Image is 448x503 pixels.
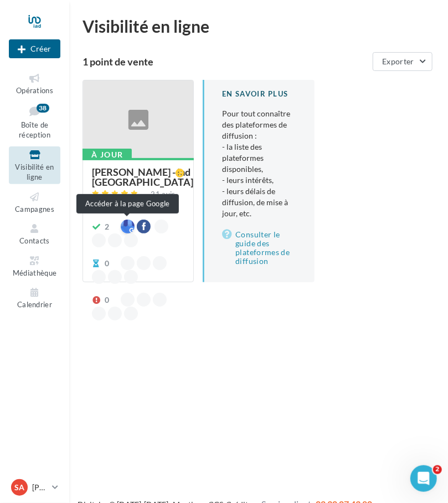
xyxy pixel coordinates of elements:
[433,465,442,474] span: 2
[9,189,60,216] a: Campagnes
[19,120,50,140] span: Boîte de réception
[9,146,60,184] a: Visibilité en ligne
[9,39,60,58] button: Créer
[17,300,52,309] span: Calendrier
[373,52,432,71] button: Exporter
[9,477,60,498] a: SA [PERSON_NAME]
[105,258,109,269] div: 0
[13,268,57,277] span: Médiathèque
[410,465,437,492] iframe: Intercom live chat
[222,108,296,219] p: Pour tout connaître des plateformes de diffusion :
[83,57,368,67] div: 1 point de vente
[15,205,54,214] span: Campagnes
[222,141,296,175] li: - la liste des plateformes disponibles,
[9,252,60,280] a: Médiathèque
[9,284,60,311] a: Calendrier
[37,104,49,113] div: 38
[32,482,48,493] p: [PERSON_NAME]
[9,39,60,58] div: Nouvelle campagne
[14,482,24,493] span: SA
[9,101,60,142] a: Boîte de réception38
[222,89,296,99] div: En savoir plus
[16,86,53,95] span: Opérations
[92,189,184,202] a: 21 avis
[19,236,50,245] span: Contacts
[222,175,296,186] li: - leurs intérêts,
[76,194,179,214] div: Accéder à la page Google
[9,70,60,97] a: Opérations
[222,186,296,219] li: - leurs délais de diffusion, de mise à jour, etc.
[105,294,109,306] div: 0
[9,220,60,247] a: Contacts
[92,167,193,187] div: [PERSON_NAME] - iad [GEOGRAPHIC_DATA]
[151,191,176,198] div: 21 avis
[83,18,435,34] div: Visibilité en ligne
[83,149,132,161] div: À jour
[105,221,109,232] div: 2
[222,228,296,268] a: Consulter le guide des plateformes de diffusion
[382,57,414,66] span: Exporter
[15,162,54,182] span: Visibilité en ligne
